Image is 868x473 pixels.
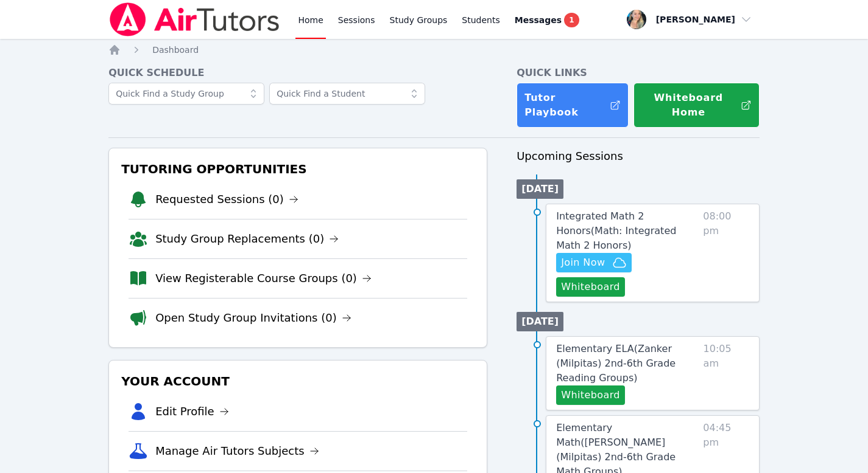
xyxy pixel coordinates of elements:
button: Join Now [556,253,632,272]
button: Whiteboard [556,385,625,405]
button: Whiteboard Home [633,83,760,128]
li: [DATE] [517,312,563,331]
a: Elementary ELA(Zanker (Milpitas) 2nd-6th Grade Reading Groups) [556,342,698,385]
button: Whiteboard [556,277,625,297]
span: Elementary ELA ( Zanker (Milpitas) 2nd-6th Grade Reading Groups ) [556,343,676,384]
li: [DATE] [517,179,563,199]
input: Quick Find a Study Group [108,83,264,105]
a: View Registerable Course Groups (0) [155,270,372,287]
a: Open Study Group Invitations (0) [155,309,351,326]
h4: Quick Links [517,66,760,80]
a: Integrated Math 2 Honors(Math: Integrated Math 2 Honors) [556,209,698,253]
span: 1 [564,13,579,27]
a: Dashboard [152,44,199,56]
h4: Quick Schedule [108,66,487,80]
span: Dashboard [152,45,199,55]
span: Integrated Math 2 Honors ( Math: Integrated Math 2 Honors ) [556,210,676,251]
a: Tutor Playbook [517,83,628,128]
h3: Tutoring Opportunities [119,158,477,180]
span: Messages [515,14,562,26]
span: 08:00 pm [703,209,749,297]
a: Manage Air Tutors Subjects [155,443,319,460]
input: Quick Find a Student [269,83,425,105]
h3: Your Account [119,370,477,392]
span: 10:05 am [704,342,749,405]
span: Join Now [561,255,605,270]
nav: Breadcrumb [108,44,760,56]
img: Air Tutors [108,2,281,36]
h3: Upcoming Sessions [517,148,760,165]
a: Study Group Replacements (0) [155,230,339,247]
a: Edit Profile [155,403,229,420]
a: Requested Sessions (0) [155,191,298,208]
